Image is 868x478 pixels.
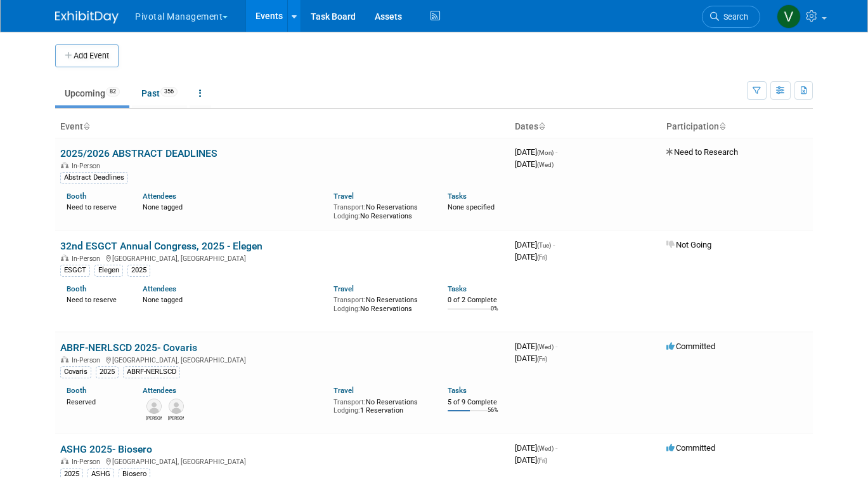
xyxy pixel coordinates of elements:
[143,386,176,395] a: Attendees
[537,343,554,350] span: (Wed)
[334,192,354,201] a: Travel
[491,305,498,322] td: 0%
[61,255,68,261] img: In-Person Event
[60,147,217,159] a: 2025/2026 ABSTRACT DEADLINES
[553,240,555,249] span: -
[61,162,68,168] img: In-Person Event
[334,398,366,406] span: Transport:
[537,254,547,261] span: (Fri)
[160,87,178,96] span: 356
[72,356,104,364] span: In-Person
[60,443,152,455] a: ASHG 2025- Biosero
[67,192,86,201] a: Booth
[127,265,150,276] div: 2025
[72,162,104,170] span: In-Person
[60,456,505,466] div: [GEOGRAPHIC_DATA], [GEOGRAPHIC_DATA]
[334,406,360,415] span: Lodging:
[106,87,120,96] span: 82
[67,395,124,407] div: Reserved
[702,6,760,28] a: Search
[515,252,547,262] span: [DATE]
[60,354,505,364] div: [GEOGRAPHIC_DATA], [GEOGRAPHIC_DATA]
[334,395,429,415] div: No Reservations 1 Reservation
[538,121,545,131] a: Sort by Start Date
[60,253,505,263] div: [GEOGRAPHIC_DATA], [GEOGRAPHIC_DATA]
[72,255,104,263] span: In-Person
[60,366,91,378] div: Covaris
[60,342,197,354] a: ABRF-NERLSCD 2025- Covaris
[515,147,557,157] span: [DATE]
[61,356,68,362] img: In-Person Event
[515,159,554,169] span: [DATE]
[67,293,124,305] div: Need to reserve
[143,293,323,305] div: None tagged
[143,201,323,212] div: None tagged
[123,366,180,378] div: ABRF-NERLSCD
[61,458,68,464] img: In-Person Event
[55,44,119,67] button: Add Event
[666,443,715,453] span: Committed
[448,284,467,293] a: Tasks
[169,399,184,414] img: Jared Hoffman
[510,116,661,138] th: Dates
[537,457,547,464] span: (Fri)
[334,305,360,313] span: Lodging:
[334,212,360,220] span: Lodging:
[146,414,162,422] div: Robert Riegelhaupt
[777,4,801,29] img: Valerie Weld
[666,240,711,249] span: Not Going
[132,81,187,105] a: Past356
[67,386,86,395] a: Booth
[334,201,429,220] div: No Reservations No Reservations
[515,455,547,465] span: [DATE]
[60,265,90,276] div: ESGCT
[146,399,162,414] img: Robert Riegelhaupt
[168,414,184,422] div: Jared Hoffman
[448,296,505,305] div: 0 of 2 Complete
[60,172,128,183] div: Abstract Deadlines
[334,203,366,211] span: Transport:
[55,116,510,138] th: Event
[83,121,89,131] a: Sort by Event Name
[143,284,176,293] a: Attendees
[334,284,354,293] a: Travel
[666,147,738,157] span: Need to Research
[67,284,86,293] a: Booth
[537,355,547,362] span: (Fri)
[448,398,505,407] div: 5 of 9 Complete
[67,201,124,212] div: Need to reserve
[515,240,555,249] span: [DATE]
[719,12,748,22] span: Search
[96,366,119,378] div: 2025
[448,386,467,395] a: Tasks
[143,192,176,201] a: Attendees
[334,386,354,395] a: Travel
[537,242,551,249] span: (Tue)
[448,192,467,201] a: Tasks
[72,458,104,466] span: In-Person
[719,121,725,131] a: Sort by Participation Type
[537,161,554,168] span: (Wed)
[334,296,366,304] span: Transport:
[537,445,554,452] span: (Wed)
[515,443,557,453] span: [DATE]
[515,354,547,363] span: [DATE]
[60,240,262,252] a: 32nd ESGCT Annual Congress, 2025 - Elegen
[666,342,715,351] span: Committed
[448,203,495,211] span: None specified
[488,407,498,424] td: 56%
[555,443,557,453] span: -
[515,342,557,351] span: [DATE]
[94,265,123,276] div: Elegen
[555,342,557,351] span: -
[555,147,557,157] span: -
[661,116,813,138] th: Participation
[55,81,129,105] a: Upcoming82
[537,149,554,156] span: (Mon)
[334,293,429,313] div: No Reservations No Reservations
[55,11,119,23] img: ExhibitDay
